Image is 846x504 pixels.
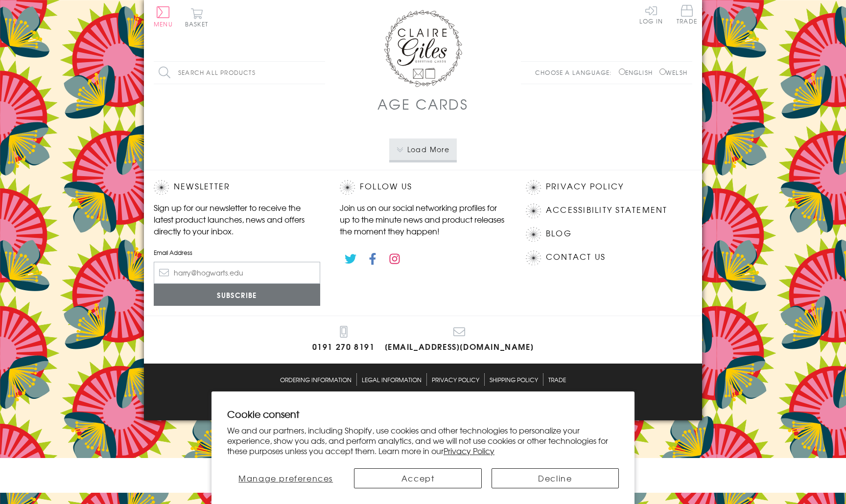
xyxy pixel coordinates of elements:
a: Log In [639,5,663,24]
a: Shipping Policy [490,373,538,386]
input: Subscribe [154,284,320,306]
input: English [619,69,625,75]
a: Accessibility Statement [546,204,668,217]
button: Menu [154,6,173,27]
p: Join us on our social networking profiles for up to the minute news and product releases the mome... [340,202,506,237]
span: Trade [677,5,697,24]
button: Accept [354,468,481,488]
a: [EMAIL_ADDRESS][DOMAIN_NAME] [385,326,534,354]
p: Choose a language: [535,68,617,77]
input: harry@hogwarts.edu [154,262,320,284]
label: Welsh [659,68,687,77]
a: Legal Information [362,373,422,386]
a: Trade [548,373,566,386]
h2: Newsletter [154,180,320,195]
p: Sign up for our newsletter to receive the latest product launches, news and offers directly to yo... [154,202,320,237]
a: Blog [546,227,572,240]
a: Privacy Policy [546,180,624,193]
span: Manage preferences [238,472,333,484]
input: Search [315,62,325,84]
p: © 2025 . [154,395,692,404]
a: Trade [677,5,697,26]
h2: Cookie consent [227,407,619,421]
h1: Age Cards [377,94,469,114]
button: Manage preferences [227,468,344,488]
button: Basket [183,8,210,27]
label: Email Address [154,248,320,257]
button: Load More [389,138,457,160]
a: Privacy Policy [432,373,479,386]
a: Ordering Information [280,373,352,386]
img: Claire Giles Greetings Cards [384,10,462,87]
h2: Follow Us [340,180,506,195]
a: Privacy Policy [444,445,494,457]
a: Contact Us [546,251,606,264]
a: 0191 270 8191 [312,326,375,354]
button: Decline [492,468,619,488]
span: Menu [154,20,173,28]
label: English [619,68,658,77]
p: We and our partners, including Shopify, use cookies and other technologies to personalize your ex... [227,425,619,456]
input: Search all products [154,62,325,84]
input: Welsh [659,69,666,75]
